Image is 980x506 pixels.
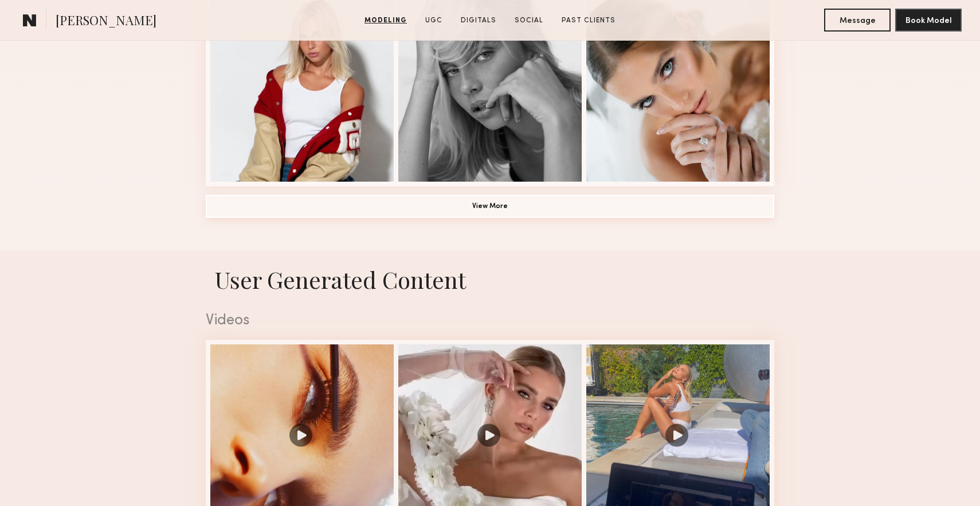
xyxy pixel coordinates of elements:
[557,15,620,26] a: Past Clients
[824,9,891,32] button: Message
[56,11,156,32] span: [PERSON_NAME]
[360,15,411,26] a: Modeling
[421,15,447,26] a: UGC
[510,15,548,26] a: Social
[197,264,783,295] h1: User Generated Content
[895,9,962,32] button: Book Model
[456,15,501,26] a: Digitals
[895,15,962,25] a: Book Model
[206,195,774,218] button: View More
[206,313,774,328] div: Videos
